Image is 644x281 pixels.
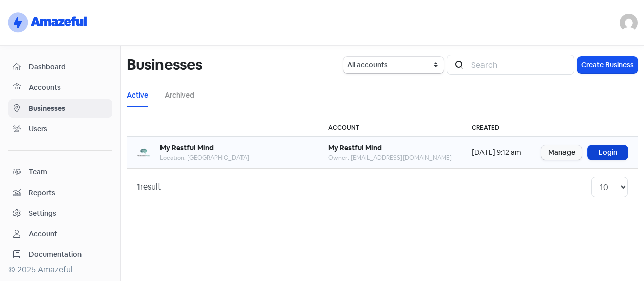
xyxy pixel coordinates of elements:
[465,55,574,75] input: Search
[29,188,108,198] span: Reports
[29,167,108,177] span: Team
[29,82,108,93] span: Accounts
[8,120,112,138] a: Users
[29,124,108,134] span: Users
[8,163,112,181] a: Team
[8,264,112,276] div: © 2025 Amazeful
[29,229,57,239] div: Account
[620,14,638,32] img: User
[8,204,112,223] a: Settings
[127,49,202,81] h1: Businesses
[160,143,214,152] b: My Restful Mind
[29,208,56,219] div: Settings
[541,145,582,160] a: Manage
[462,119,531,137] th: Created
[588,145,628,160] a: Login
[472,147,521,158] div: [DATE] 9:12 am
[8,245,112,264] a: Documentation
[137,181,162,193] div: result
[137,146,151,160] img: 77a4221b-6a17-4853-b797-ee44f64884f1-250x250.png
[577,57,638,73] button: Create Business
[165,90,194,101] a: Archived
[328,153,452,162] div: Owner: [EMAIL_ADDRESS][DOMAIN_NAME]
[137,181,140,192] strong: 1
[29,249,108,260] span: Documentation
[29,62,108,72] span: Dashboard
[8,78,112,97] a: Accounts
[8,99,112,118] a: Businesses
[8,58,112,76] a: Dashboard
[160,153,249,162] div: Location: [GEOGRAPHIC_DATA]
[318,119,462,137] th: Account
[29,103,108,114] span: Businesses
[8,225,112,243] a: Account
[328,143,382,152] b: My Restful Mind
[8,183,112,202] a: Reports
[127,90,148,101] a: Active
